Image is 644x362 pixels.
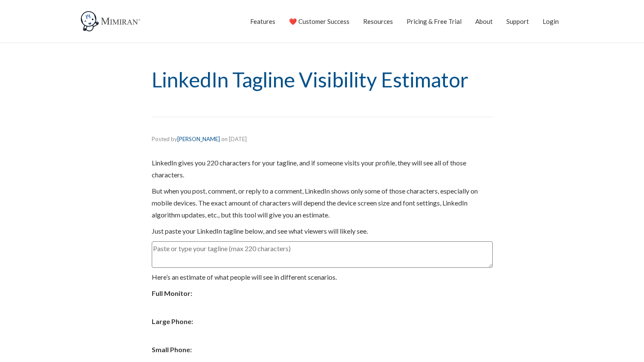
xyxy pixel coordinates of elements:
img: Mimiran CRM [79,11,143,32]
a: Resources [363,11,393,32]
time: [DATE] [229,136,247,142]
h1: LinkedIn Tagline Visibility Estimator [152,69,493,91]
a: Support [506,11,529,32]
strong: Small Phone: [152,345,192,353]
a: Login [543,11,559,32]
p: But when you post, comment, or reply to a comment, LinkedIn shows only some of those characters, ... [152,185,493,221]
p: LinkedIn gives you 220 characters for your tagline, and if someone visits your profile, they will... [152,157,493,181]
p: Just paste your LinkedIn tagline below, and see what viewers will likely see. [152,225,493,237]
span: Posted by [152,136,220,142]
strong: Large Phone: [152,317,193,325]
a: About [475,11,493,32]
a: ❤️ Customer Success [289,11,349,32]
span: on [221,136,228,142]
a: [PERSON_NAME] [177,136,220,142]
a: Pricing & Free Trial [407,11,462,32]
strong: Full Monitor: [152,289,192,297]
p: Here’s an estimate of what people will see in different scenarios. [152,271,493,283]
a: Features [250,11,275,32]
